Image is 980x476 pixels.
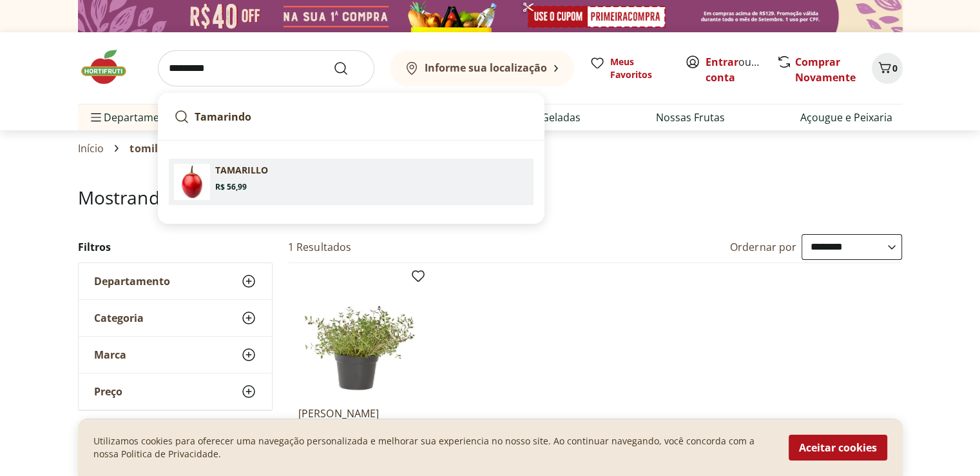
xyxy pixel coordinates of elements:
[390,50,574,86] button: Informe sua localização
[298,273,421,396] img: Vaso De Tomilho Akira - Unidade
[333,61,364,76] button: Submit Search
[88,102,104,133] button: Menu
[79,263,272,299] button: Departamento
[93,435,773,461] p: Utilizamos cookies para oferecer uma navegação personalizada e melhorar sua experiencia no nosso ...
[79,300,272,336] button: Categoria
[169,104,533,130] a: Tamarindo
[94,385,122,398] span: Preço
[789,435,887,461] button: Aceitar cookies
[130,143,171,154] span: tomilho
[78,143,104,154] a: Início
[610,55,669,81] span: Meus Favoritos
[298,406,421,435] a: [PERSON_NAME] [PERSON_NAME] - Unidade
[215,182,247,192] span: R$ 56,99
[425,61,547,75] b: Informe sua localização
[892,62,898,74] span: 0
[195,110,251,124] strong: Tamarindo
[288,240,352,254] h2: 1 Resultados
[158,50,374,86] input: search
[78,234,273,260] h2: Filtros
[800,110,892,125] a: Açougue e Peixaria
[169,159,533,205] a: PrincipalTAMARILLOR$ 56,99
[79,337,272,373] button: Marca
[78,187,903,208] h1: Mostrando resultados para:
[94,275,170,288] span: Departamento
[656,110,725,125] a: Nossas Frutas
[795,55,856,84] a: Comprar Novamente
[706,55,738,69] a: Entrar
[872,53,903,84] button: Carrinho
[88,102,181,133] span: Departamentos
[94,348,126,361] span: Marca
[215,164,268,177] p: TAMARILLO
[174,164,210,200] img: Principal
[78,48,142,86] img: Hortifruti
[590,55,669,81] a: Meus Favoritos
[79,373,272,410] button: Preço
[706,55,776,84] a: Criar conta
[730,240,797,254] label: Ordernar por
[94,312,144,324] span: Categoria
[706,54,763,85] span: ou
